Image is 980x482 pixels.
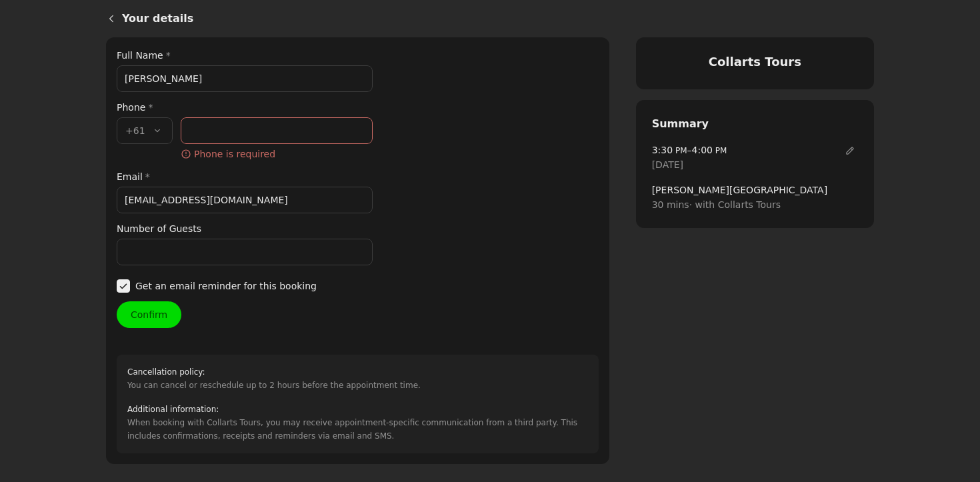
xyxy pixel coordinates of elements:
input: Verified by Zero Phishing [117,65,373,92]
h2: Additional information : [127,403,588,416]
h2: Summary [652,116,858,132]
label: Number of Guests [117,221,373,236]
h4: Collarts Tours [652,53,858,71]
span: 3:30 [652,145,673,155]
span: [PERSON_NAME][GEOGRAPHIC_DATA] [652,183,858,197]
div: Phone [117,100,373,115]
span: 4:00 [692,145,713,155]
span: 30 mins · with Collarts Tours [652,197,858,212]
span: ​ [842,143,858,159]
label: Full Name [117,48,373,63]
span: Phone is required [194,147,373,161]
span: PM [713,146,727,155]
span: [DATE] [652,157,683,172]
label: Email [117,169,373,184]
h2: Cancellation policy : [127,365,421,379]
button: Edit date and time [842,143,858,159]
span: ​ [117,279,130,293]
span: – [652,143,727,157]
span: ​ [181,147,191,161]
h1: Your details [122,11,874,27]
span: Get an email reminder for this booking [135,279,317,293]
span: PM [673,146,687,155]
button: +61 [117,117,173,144]
button: Confirm [117,301,181,328]
div: You can cancel or reschedule up to 2 hours before the appointment time. [127,365,421,392]
div: When booking with Collarts Tours, you may receive appointment-specific communication from a third... [127,403,588,443]
a: Back [95,3,122,35]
